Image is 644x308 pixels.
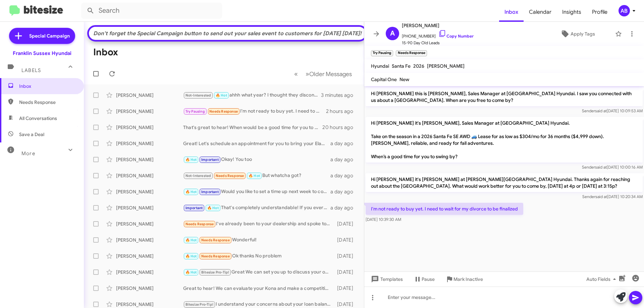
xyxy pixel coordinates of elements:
span: Sender [DATE] 10:00:16 AM [582,165,643,170]
div: [PERSON_NAME] [116,156,183,163]
a: Insights [557,2,587,22]
button: Pause [408,273,440,285]
span: Auto Fields [586,273,619,285]
button: Templates [364,273,408,285]
span: More [21,150,35,157]
div: 20 hours ago [322,124,359,131]
div: [PERSON_NAME] [116,92,183,99]
span: [PERSON_NAME] [402,21,474,29]
span: 15-90 Day Old Leads [402,40,474,46]
div: But whatcha got? [183,172,330,180]
a: Inbox [499,2,524,22]
span: Labels [21,67,41,73]
a: Calendar [524,2,557,22]
span: Mark Inactive [453,273,483,285]
input: Search [81,3,222,19]
span: said at [595,194,607,199]
a: Profile [587,2,613,22]
span: Templates [370,273,403,285]
span: said at [595,108,607,113]
span: [DATE] 10:39:30 AM [366,217,401,222]
span: Needs Response [185,222,214,226]
div: [DATE] [334,301,359,308]
span: Important [201,190,219,194]
span: 🔥 Hot [185,158,197,162]
span: Bitesize Pro-Tip! [185,302,213,307]
div: [DATE] [334,253,359,259]
span: Not-Interested [185,93,211,98]
span: Older Messages [309,70,352,78]
div: a day ago [330,204,359,211]
button: AB [613,5,637,16]
span: All Conversations [19,115,57,122]
div: Great to hear! We can evaluate your Kona and make a competitive offer. Let’s schedule a time for ... [183,285,334,292]
span: said at [595,165,607,170]
div: I've already been to your dealership and spoke to [PERSON_NAME] [183,220,334,228]
p: I'm not ready to buy yet. I need to wait for my divorce to be finalized [366,203,523,215]
span: New [399,76,409,82]
div: a day ago [330,156,359,163]
div: [DATE] [334,237,359,243]
div: Wonderful! [183,236,334,244]
span: Needs Response [201,238,230,242]
div: Great! Let's schedule an appointment for you to bring your Elantra in and discuss the details. Wh... [183,140,330,147]
span: Capital One [371,76,397,82]
span: Try Pausing [185,109,205,114]
div: [PERSON_NAME] [116,285,183,292]
span: 🔥 Hot [185,254,197,258]
div: [PERSON_NAME] [116,172,183,179]
div: [PERSON_NAME] [116,204,183,211]
span: Special Campaign [29,33,70,39]
span: « [294,70,298,78]
div: [PERSON_NAME] [116,108,183,115]
span: Needs Response [201,254,230,258]
div: [DATE] [334,285,359,292]
div: [PERSON_NAME] [116,124,183,131]
span: Pause [422,273,435,285]
div: [PERSON_NAME] [116,301,183,308]
button: Mark Inactive [440,273,488,285]
button: Previous [290,67,302,81]
div: Would you like to set a time up next week to come check it out. After the 13th since thats when i... [183,188,330,196]
span: Hyundai [371,63,389,69]
p: Hi [PERSON_NAME] it's [PERSON_NAME] at [PERSON_NAME][GEOGRAPHIC_DATA] Hyundai. Thanks again for r... [366,173,643,192]
small: Try Pausing [371,50,393,56]
span: Inbox [19,83,76,89]
div: [DATE] [334,221,359,227]
span: Needs Response [216,174,244,178]
div: 3 minutes ago [321,92,359,99]
div: [PERSON_NAME] [116,269,183,275]
div: [PERSON_NAME] [116,237,183,243]
span: 🔥 Hot [207,206,219,210]
a: Special Campaign [9,28,75,44]
small: Needs Response [396,50,427,56]
div: a day ago [330,172,359,179]
nav: Page navigation example [290,67,356,81]
span: [PHONE_NUMBER] [402,29,474,40]
p: Hi [PERSON_NAME] this is [PERSON_NAME], Sales Manager at [GEOGRAPHIC_DATA] Hyundai. I saw you con... [366,87,643,106]
div: I'm not ready to buy yet. I need to wait for my divorce to be finalized [183,108,326,115]
span: Bitesize Pro-Tip! [201,270,229,274]
button: Next [302,67,356,81]
button: Apply Tags [543,28,612,40]
div: [DATE] [334,269,359,275]
span: 🔥 Hot [185,270,197,274]
div: 2 hours ago [326,108,359,115]
span: Apply Tags [571,28,595,40]
span: Sender [DATE] 10:20:34 AM [582,194,643,199]
div: That's great to hear! When would be a good time for you to come by and discuss the sale of your T... [183,124,322,131]
span: [PERSON_NAME] [427,63,465,69]
span: 🔥 Hot [185,238,197,242]
div: [PERSON_NAME] [116,188,183,195]
div: [PERSON_NAME] [116,253,183,259]
span: Important [201,158,219,162]
span: 🔥 Hot [185,190,197,194]
div: Great We can set you up to discuss your options when you come in for service. Just reach out and ... [183,268,334,276]
span: A [390,28,395,39]
div: That's completely understandable! If you ever reconsider or want to chat in the future, feel free... [183,204,330,212]
div: [PERSON_NAME] [116,221,183,227]
span: 🔥 Hot [249,174,260,178]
